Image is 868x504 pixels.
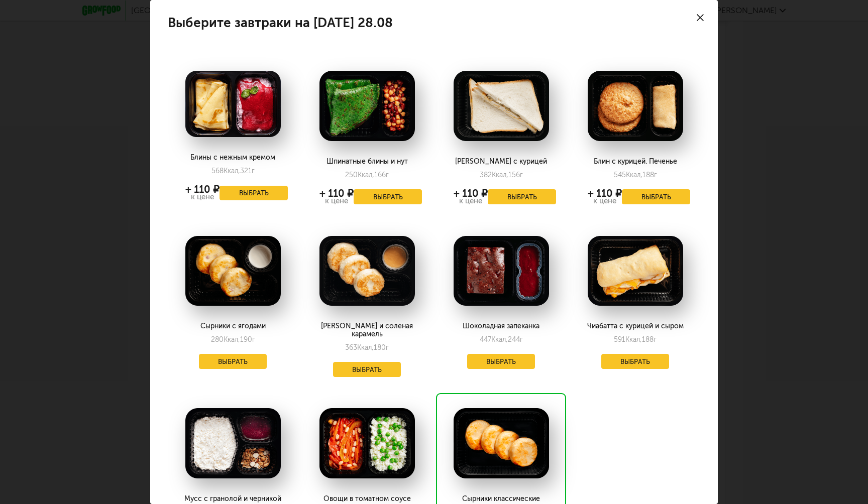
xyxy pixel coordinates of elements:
[386,343,389,352] span: г
[224,335,240,344] span: Ккал,
[454,71,549,141] img: big_Vflctm2eBDXkk70t.png
[199,354,267,369] button: Выбрать
[588,197,622,205] div: к цене
[480,335,523,344] div: 447 244
[319,236,415,306] img: big_eqx7M5hQj0AiPcM4.png
[588,236,683,306] img: big_psj8Nh3MtzDMxZNy.png
[252,335,255,344] span: г
[345,343,389,352] div: 363 180
[345,171,389,179] div: 250 166
[319,408,415,478] img: big_mOe8z449M5M7lfOZ.png
[520,171,523,179] span: г
[224,167,240,175] span: Ккал,
[319,197,354,205] div: к цене
[492,171,508,179] span: Ккал,
[386,171,389,179] span: г
[622,189,690,204] button: Выбрать
[333,362,401,377] button: Выбрать
[446,158,556,166] div: [PERSON_NAME] с курицей
[211,167,255,175] div: 568 321
[319,71,415,141] img: big_LqmLstlrm6U4DaNX.png
[454,197,488,205] div: к цене
[588,71,683,141] img: big_1H6WvZbWQIruyNuJ.png
[588,189,622,197] div: + 110 ₽
[168,18,393,28] h4: Выберите завтраки на [DATE] 28.08
[580,158,690,166] div: Блин с курицей. Печенье
[185,71,281,137] img: big_48S8iAgLt4s0VwNL.png
[178,154,288,162] div: Блины с нежным кремом
[454,408,549,478] img: big_5rrsDeFsxAwtWuEk.png
[178,495,288,503] div: Мусс с гранолой и черникой
[446,322,556,330] div: Шоколадная запеканка
[357,343,374,352] span: Ккал,
[178,322,288,330] div: Сырники с ягодами
[491,335,508,344] span: Ккал,
[520,335,523,344] span: г
[185,236,281,306] img: big_Oj7558GKmMMoQVCH.png
[480,171,523,179] div: 382 156
[312,158,422,166] div: Шпинатные блины и нут
[185,193,220,201] div: к цене
[312,495,422,503] div: Овощи в томатном соусе
[626,171,642,179] span: Ккал,
[312,322,422,338] div: [PERSON_NAME] и соленая карамель
[185,185,220,193] div: + 110 ₽
[614,335,657,344] div: 591 188
[454,236,549,306] img: big_F601vpJp5Wf4Dgz5.png
[580,322,690,330] div: Чиабатта с курицей и сыром
[601,354,670,369] button: Выбрать
[358,171,374,179] span: Ккал,
[252,167,255,175] span: г
[625,335,642,344] span: Ккал,
[467,354,535,369] button: Выбрать
[220,186,288,201] button: Выбрать
[454,189,488,197] div: + 110 ₽
[211,335,255,344] div: 280 190
[319,189,354,197] div: + 110 ₽
[488,189,556,204] button: Выбрать
[614,171,657,179] div: 545 188
[654,335,657,344] span: г
[354,189,422,204] button: Выбрать
[446,495,556,503] div: Сырники классические
[654,171,657,179] span: г
[185,408,281,478] img: big_oNJ7c1XGuxDSvFDf.png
